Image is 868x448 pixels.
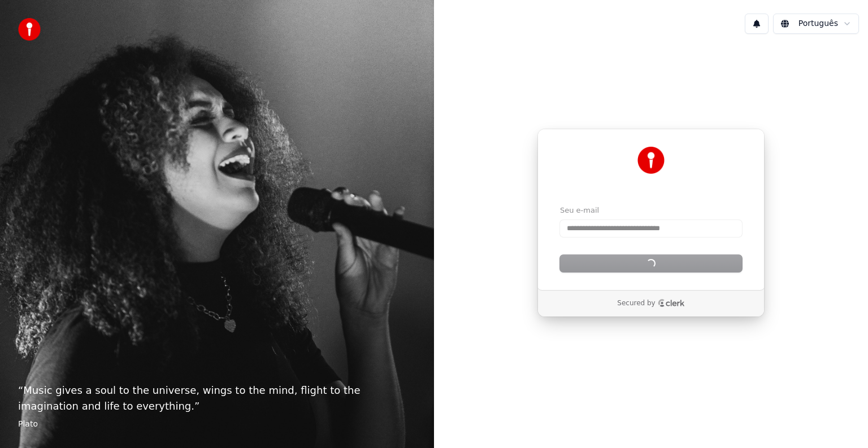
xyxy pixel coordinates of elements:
[18,18,41,41] img: youka
[18,419,416,430] footer: Plato
[637,147,665,174] img: Youka
[658,299,685,307] a: Clerk logo
[617,299,655,308] p: Secured by
[18,383,416,414] p: “ Music gives a soul to the universe, wings to the mind, flight to the imagination and life to ev...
